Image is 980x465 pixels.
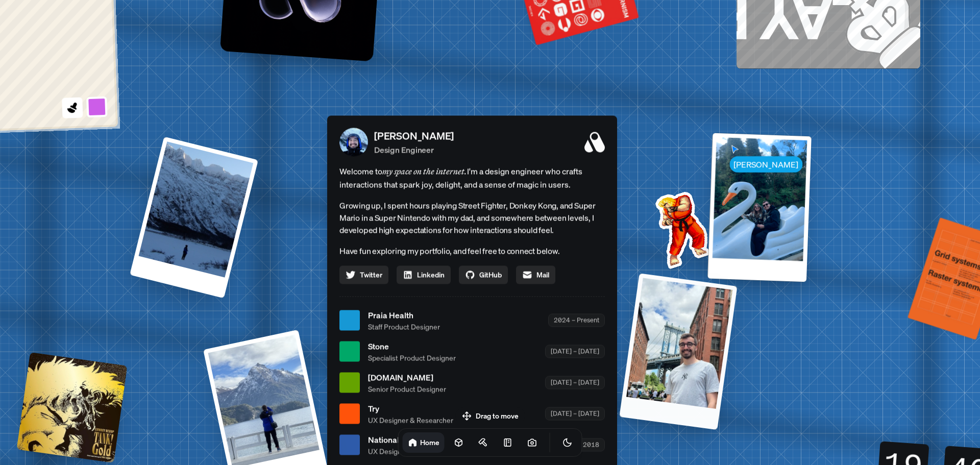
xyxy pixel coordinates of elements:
[374,143,454,156] p: Design Engineer
[577,438,605,451] div: 2018
[339,265,388,284] a: Twitter
[368,309,440,321] span: Praia Health
[479,270,502,280] span: GitHub
[368,352,456,363] span: Specialist Product Designer
[368,340,456,352] span: Stone
[368,433,467,446] span: National Council of Science
[536,270,549,280] span: Mail
[368,402,453,414] span: Try
[545,376,605,389] div: [DATE] – [DATE]
[420,437,439,447] h1: Home
[557,432,578,453] button: Toggle Theme
[417,270,445,280] span: Linkedin
[339,128,368,156] img: Profile Picture
[368,371,446,383] span: [DOMAIN_NAME]
[548,314,605,327] div: 2024 – Present
[459,265,508,284] a: GitHub
[339,199,605,236] p: Growing up, I spent hours playing Street Fighter, Donkey Kong, and Super Mario in a Super Nintend...
[339,164,605,191] span: Welcome to I'm a design engineer who crafts interactions that spark joy, delight, and a sense of ...
[368,414,453,425] span: UX Designer & Researcher
[368,446,467,456] span: UX Designer
[368,321,440,332] span: Staff Product Designer
[629,176,732,279] img: Profile example
[368,383,446,394] span: Senior Product Designer
[545,345,605,358] div: [DATE] – [DATE]
[382,166,467,176] em: my space on the internet.
[339,244,605,257] p: Have fun exploring my portfolio, and feel free to connect below.
[360,270,382,280] span: Twitter
[516,265,555,284] a: Mail
[397,265,451,284] a: Linkedin
[403,432,445,453] a: Home
[374,128,454,143] p: [PERSON_NAME]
